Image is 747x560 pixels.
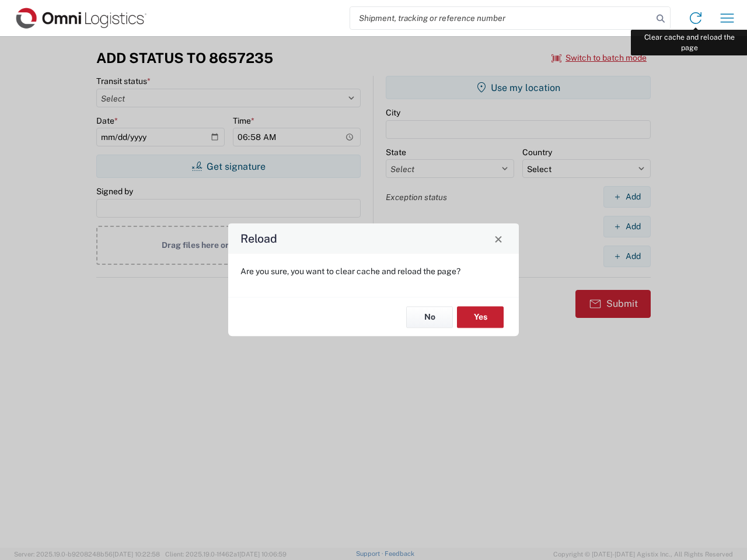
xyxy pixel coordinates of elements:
h4: Reload [240,230,277,247]
button: Close [490,230,507,247]
button: No [406,306,453,328]
p: Are you sure, you want to clear cache and reload the page? [240,266,507,276]
button: Yes [457,306,504,328]
input: Shipment, tracking or reference number [350,7,652,29]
